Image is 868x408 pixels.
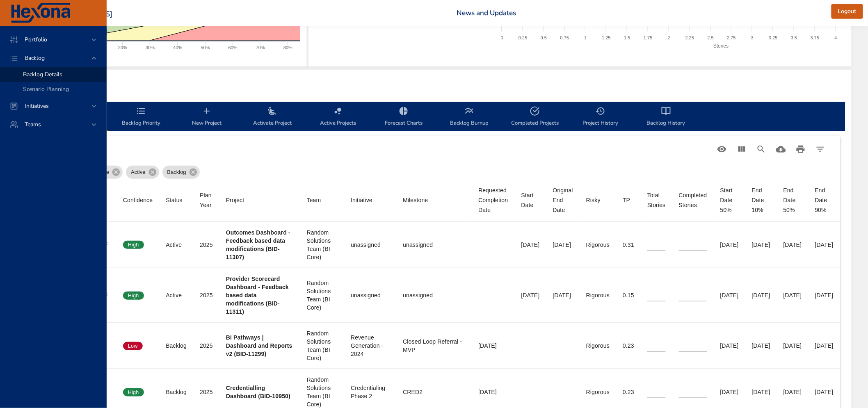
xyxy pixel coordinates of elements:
[23,85,69,93] span: Scenario Planning
[668,35,670,40] text: 2
[228,45,238,50] text: 60%
[126,166,159,179] div: Active
[200,342,213,350] div: 2025
[351,384,390,400] div: Credentialing Phase 2
[226,195,244,205] div: Project
[226,334,292,357] b: BI Pathways | Dashboard and Reports v2 (BID-11299)
[351,195,372,205] div: Initiative
[679,190,707,210] div: Completed Stories
[783,342,802,350] div: [DATE]
[727,35,736,40] text: 2.75
[521,190,540,210] span: Start Date
[307,279,338,312] div: Random Solutions Team (BI Core)
[113,106,169,128] span: Backlog Priority
[201,45,210,50] text: 50%
[586,195,610,205] span: Risky
[200,291,213,299] div: 2025
[403,195,465,205] span: Milestone
[351,241,390,249] div: unassigned
[720,241,739,249] div: [DATE]
[478,342,508,350] div: [DATE]
[638,106,694,128] span: Backlog History
[521,190,540,210] div: Sort
[283,45,292,50] text: 80%
[166,195,183,205] div: Status
[708,35,714,40] text: 2.5
[586,388,610,396] div: Rigorous
[752,388,770,396] div: [DATE]
[478,185,508,215] div: Requested Completion Date
[783,388,802,396] div: [DATE]
[815,388,834,396] div: [DATE]
[403,241,465,249] div: unassigned
[126,168,150,176] span: Active
[752,342,770,350] div: [DATE]
[838,7,857,17] span: Logout
[166,342,187,350] div: Backlog
[403,195,428,205] div: Milestone
[123,292,144,299] span: High
[244,106,300,128] span: Activate Project
[307,195,321,205] div: Team
[226,195,294,205] span: Project
[123,195,153,205] div: Sort
[573,106,628,128] span: Project History
[584,35,587,40] text: 1
[732,139,752,159] button: View Columns
[623,195,634,205] span: TP
[647,190,666,210] div: Total Stories
[123,342,143,350] span: Low
[586,342,610,350] div: Rigorous
[307,329,338,362] div: Random Solutions Team (BI Core)
[403,388,465,396] div: CRED2
[200,190,213,210] div: Sort
[226,276,289,315] b: Provider Scorecard Dashboard - Feedback based data modifications (BID-11311)
[835,35,837,40] text: 4
[226,229,290,260] b: Outcomes Dashboard - Feedback based data modifications (BID-11307)
[166,241,187,249] div: Active
[403,195,428,205] div: Sort
[307,228,338,261] div: Random Solutions Team (BI Core)
[200,388,213,396] div: 2025
[623,195,630,205] div: TP
[831,4,863,19] button: Logout
[162,168,191,176] span: Backlog
[720,388,739,396] div: [DATE]
[521,241,540,249] div: [DATE]
[226,385,290,399] b: Credentialling Dashboard (BID-10950)
[769,35,777,40] text: 3.25
[586,241,610,249] div: Rigorous
[310,106,366,128] span: Active Projects
[521,291,540,299] div: [DATE]
[118,45,127,50] text: 20%
[560,35,569,40] text: 0.75
[179,106,235,128] span: New Project
[751,35,754,40] text: 3
[783,291,802,299] div: [DATE]
[791,35,797,40] text: 3.5
[679,190,707,210] div: Sort
[403,291,465,299] div: unassigned
[18,121,48,128] span: Teams
[815,241,834,249] div: [DATE]
[18,36,54,43] span: Portfolio
[553,291,573,299] div: [DATE]
[10,3,71,23] img: Hexona
[351,333,390,358] div: Revenue Generation - 2024
[478,185,508,215] div: Sort
[771,139,791,159] button: Download CSV
[752,291,770,299] div: [DATE]
[623,241,634,249] div: 0.31
[166,195,183,205] div: Sort
[647,190,666,210] div: Sort
[815,342,834,350] div: [DATE]
[713,43,729,49] text: Stories
[457,8,516,18] a: News and Updates
[123,195,153,205] div: Confidence
[18,54,51,62] span: Backlog
[586,291,610,299] div: Rigorous
[166,388,187,396] div: Backlog
[541,35,547,40] text: 0.5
